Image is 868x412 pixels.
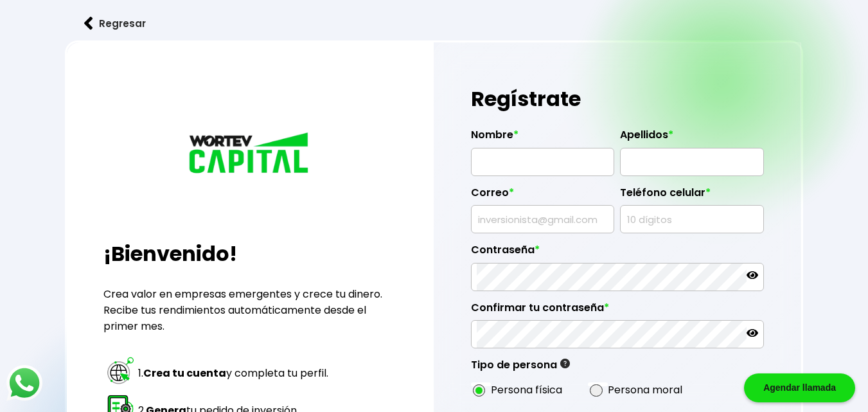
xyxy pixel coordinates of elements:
label: Nombre [471,129,614,148]
label: Contraseña [471,244,764,263]
label: Persona moral [608,382,682,398]
h2: ¡Bienvenido! [103,238,396,269]
img: flecha izquierda [84,17,93,30]
img: logo_wortev_capital [186,130,314,178]
h1: Regístrate [471,80,764,118]
strong: Crea tu cuenta [143,366,226,381]
label: Correo [471,186,614,206]
input: 10 dígitos [626,206,757,233]
label: Teléfono celular [620,186,763,206]
input: inversionista@gmail.com [477,206,608,233]
label: Persona física [491,382,562,398]
img: gfR76cHglkPwleuBLjWdxeZVvX9Wp6JBDmjRYY8JYDQn16A2ICN00zLTgIroGa6qie5tIuWH7V3AapTKqzv+oMZsGfMUqL5JM... [560,359,570,368]
td: 1. y completa tu perfil. [137,355,332,391]
div: Agendar llamada [744,373,855,402]
label: Apellidos [620,129,763,148]
p: Crea valor en empresas emergentes y crece tu dinero. Recibe tus rendimientos automáticamente desd... [103,286,396,334]
label: Tipo de persona [471,359,570,378]
img: logos_whatsapp-icon.242b2217.svg [6,365,42,401]
a: flecha izquierdaRegresar [65,6,802,40]
label: Confirmar tu contraseña [471,301,764,321]
button: Regresar [65,6,165,40]
img: paso 1 [105,355,136,386]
